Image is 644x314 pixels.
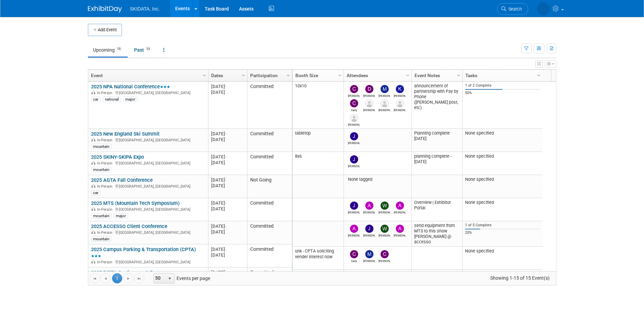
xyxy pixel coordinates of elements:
[348,163,360,168] div: John Keefe
[365,225,373,233] img: John Keefe
[247,267,292,291] td: Committed
[348,140,360,145] div: John Keefe
[465,83,540,88] div: 1 of 2 Complete
[202,73,207,78] span: Column Settings
[115,47,123,52] span: 15
[411,152,462,175] td: planning complete - [DATE]
[411,221,462,247] td: send equipment from MTS to this show [PERSON_NAME] @ accesso
[97,138,114,142] span: In-Person
[225,84,226,89] span: -
[91,131,160,137] a: 2025 New England Ski Summit
[465,177,540,182] div: None specified
[211,160,244,165] div: [DATE]
[126,276,131,281] span: Go to the next page
[350,155,358,163] img: John Keefe
[144,47,152,52] span: 13
[225,270,226,275] span: -
[350,85,358,93] img: Christopher Archer
[211,177,244,183] div: [DATE]
[394,107,406,112] div: John Mayambi
[381,202,389,210] img: William Reigeluth
[293,129,344,152] td: tabletop
[394,233,406,237] div: Andreas Kranabetter
[346,177,409,182] div: None tagged
[405,73,410,78] span: Column Settings
[123,97,137,102] div: major
[348,233,360,237] div: Andy Shenberger
[348,258,360,263] div: Carly Jansen
[91,167,111,172] div: mountain
[348,93,360,98] div: Christopher Archer
[91,260,95,263] img: In-Person Event
[404,70,411,80] a: Column Settings
[211,137,244,142] div: [DATE]
[91,154,144,160] a: 2025 SKINY-SKIPA Expo
[91,144,111,149] div: mountain
[381,85,389,93] img: Malloy Pohrer
[167,276,172,281] span: select
[247,82,292,129] td: Committed
[97,184,114,189] span: In-Person
[136,276,142,281] span: Go to the last page
[365,202,373,210] img: Andy Shenberger
[240,70,247,80] a: Column Settings
[91,223,167,229] a: 2025 ACCESSO Client Conference
[145,273,217,283] span: Events per page
[247,244,292,267] td: Committed
[247,221,292,244] td: Committed
[365,85,373,93] img: Damon Kessler
[91,200,180,206] a: 2025 MTS (Mountain Tech Symposium)
[97,260,114,264] span: In-Person
[348,107,360,112] div: Carly Jansen
[465,223,540,228] div: 1 of 5 Complete
[350,114,358,122] img: Michael Ball
[225,131,226,136] span: -
[211,183,244,189] div: [DATE]
[91,246,196,259] a: 2025 Campus Parking & Transportation (CPTA)
[293,247,344,270] td: unk - CPTA soliciting vender interest now
[336,70,344,80] a: Column Settings
[130,6,160,12] span: SKIDATA, Inc.
[350,99,358,107] img: Carly Jansen
[347,70,407,81] a: Attendees
[379,107,390,112] div: Corey Gase
[506,6,522,12] span: Search
[247,152,292,175] td: Committed
[97,91,114,95] span: In-Person
[211,70,243,81] a: Dates
[396,202,404,210] img: Andreas Kranabetter
[350,202,358,210] img: John Keefe
[379,93,390,98] div: Malloy Pohrer
[411,129,462,152] td: Planning complete [DATE]
[465,70,538,81] a: Tasks
[211,252,244,258] div: [DATE]
[293,82,344,129] td: 10x10
[379,258,390,263] div: Christopher Archer
[88,43,128,56] a: Upcoming15
[100,273,111,283] a: Go to the previous page
[396,85,404,93] img: Keith Lynch
[465,230,540,235] div: 20%
[91,138,95,141] img: In-Person Event
[350,225,358,233] img: Andy Shenberger
[129,43,157,56] a: Past13
[363,93,375,98] div: Damon Kessler
[293,270,344,293] td: 10x10
[465,248,540,254] div: None specified
[91,90,205,95] div: [GEOGRAPHIC_DATA], [GEOGRAPHIC_DATA]
[211,131,244,137] div: [DATE]
[211,223,244,229] div: [DATE]
[134,273,144,283] a: Go to the last page
[91,97,100,102] div: car
[379,233,390,237] div: Wesley Martin
[88,6,122,13] img: ExhibitDay
[91,177,153,183] a: 2025 AGTA Fall Conference
[396,225,404,233] img: Andreas Kranabetter
[225,177,226,182] span: -
[535,70,542,80] a: Column Settings
[112,273,122,283] span: 1
[91,230,95,234] img: In-Person Event
[91,91,95,94] img: In-Person Event
[91,229,205,235] div: [GEOGRAPHIC_DATA], [GEOGRAPHIC_DATA]
[91,213,111,219] div: mountain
